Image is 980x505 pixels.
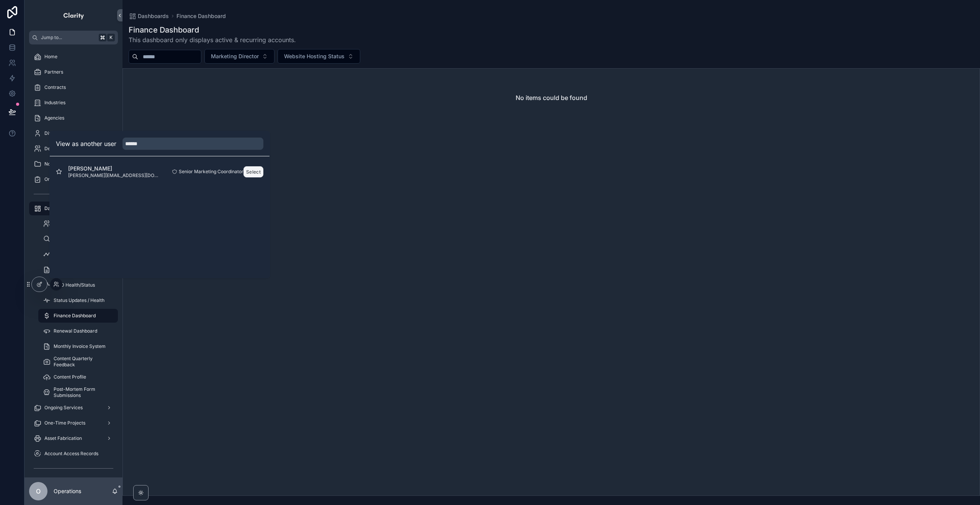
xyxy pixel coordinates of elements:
span: Content Profile [54,374,86,380]
a: Assignments [38,217,118,231]
a: Onboarding Review Form [29,172,118,186]
h1: Finance Dashboard [129,25,296,35]
h2: View as another user [56,139,116,148]
a: One-Time Projects [29,416,118,430]
a: Dashboards [29,202,118,215]
a: Noloco Forms [29,157,118,171]
button: Select Button [204,49,274,64]
a: Home [29,50,118,64]
a: Post-Mortem Form Submissions [38,385,118,399]
a: Departments [29,142,118,156]
button: Select [243,166,263,177]
img: App logo [63,9,85,21]
span: One-Time Projects [44,420,85,426]
span: Content Quarterly Feedback [54,356,110,368]
a: Asset Fabrication [29,431,118,445]
a: Content Profile [38,370,118,384]
button: Jump to...K [29,31,118,44]
span: K [108,34,114,41]
span: SMD Health/Status [54,282,95,288]
span: [PERSON_NAME][EMAIL_ADDRESS][DOMAIN_NAME] [68,172,160,179]
a: Assessments [38,232,118,246]
span: Industries [44,100,65,106]
a: Renewal Dashboard [38,324,118,338]
span: Directory [44,130,65,136]
span: Website Hosting Status [284,52,345,60]
span: Status Updates / Health [54,297,105,303]
a: Industries [29,96,118,110]
a: Monthly Invoice System [38,339,118,353]
button: Select Button [278,49,360,64]
a: Finance Dashboard [38,309,118,323]
span: Renewal Dashboard [54,328,97,334]
a: Directory [29,126,118,140]
a: SMD Health/Status [38,278,118,292]
span: Dashboards [44,205,70,212]
span: Post-Mortem Form Submissions [54,386,110,398]
span: Contracts [44,84,66,90]
a: Project Updates [38,263,118,277]
span: Dashboards [138,12,169,20]
div: scrollable content [24,44,122,477]
a: Status Updates / Health [38,293,118,307]
span: Noloco Forms [44,161,75,167]
a: Account Access Records [29,447,118,461]
span: Ongoing Services [44,405,83,411]
span: This dashboard only displays active & recurring accounts. [129,35,296,44]
span: [PERSON_NAME] [68,165,160,172]
span: Asset Fabrication [44,435,82,441]
a: Ongoing Services [29,401,118,415]
span: Home [44,54,57,60]
a: Dashboards [129,12,169,20]
h2: No items could be found [516,93,587,102]
a: Finance Dashboard [176,12,226,20]
a: Partners [29,65,118,79]
a: Content Quarterly Feedback [38,355,118,369]
span: Agencies [44,115,64,121]
p: Operations [54,487,81,495]
a: Contracts [29,80,118,94]
span: O [36,487,41,496]
span: Jump to... [41,34,96,41]
a: Agencies [29,111,118,125]
span: Marketing Director [211,52,259,60]
span: Finance Dashboard [54,313,96,319]
span: Account Access Records [44,451,98,457]
span: Monthly Invoice System [54,343,106,349]
span: Onboarding Review Form [44,176,100,182]
span: Departments [44,146,73,152]
a: Assessment Projections [38,248,118,261]
span: Partners [44,69,63,75]
span: Senior Marketing Coordinator [179,169,243,175]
